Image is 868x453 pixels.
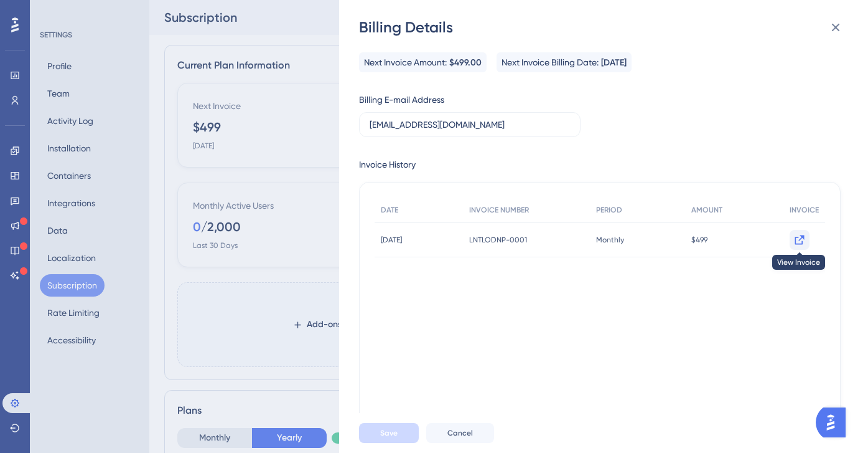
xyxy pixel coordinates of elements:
[502,55,599,70] span: Next Invoice Billing Date:
[426,423,494,443] button: Cancel
[370,118,570,131] input: E-mail
[380,428,398,438] span: Save
[691,205,722,215] span: AMOUNT
[364,55,447,70] span: Next Invoice Amount:
[790,205,819,215] span: INVOICE
[359,92,444,107] div: Billing E-mail Address
[691,235,707,245] span: $499
[469,205,529,215] span: INVOICE NUMBER
[447,428,473,438] span: Cancel
[469,235,527,245] span: LNTLODNP-0001
[596,205,622,215] span: PERIOD
[381,205,398,215] span: DATE
[359,423,419,443] button: Save
[359,17,851,37] div: Billing Details
[601,55,627,70] span: [DATE]
[449,55,482,70] span: $499.00
[359,157,416,172] div: Invoice History
[381,235,402,245] span: [DATE]
[816,404,853,441] iframe: UserGuiding AI Assistant Launcher
[596,235,624,245] span: Monthly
